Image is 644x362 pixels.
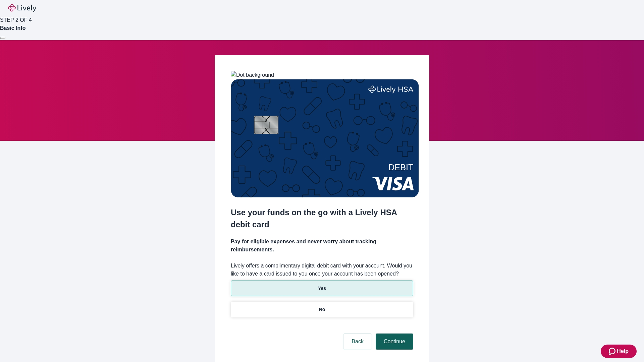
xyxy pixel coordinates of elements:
[343,334,372,350] button: Back
[231,206,413,231] h2: Use your funds on the go with a Lively HSA debit card
[318,285,326,292] p: Yes
[319,306,325,313] p: No
[8,4,36,12] img: Lively
[601,345,637,358] button: Zendesk support iconHelp
[231,302,413,317] button: No
[231,262,413,278] label: Lively offers a complimentary digital debit card with your account. Would you like to have a card...
[376,334,413,350] button: Continue
[617,347,629,355] span: Help
[231,281,413,296] button: Yes
[609,347,617,355] svg: Zendesk support icon
[231,71,274,79] img: Dot background
[231,238,413,254] h4: Pay for eligible expenses and never worry about tracking reimbursements.
[231,79,419,197] img: Debit card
